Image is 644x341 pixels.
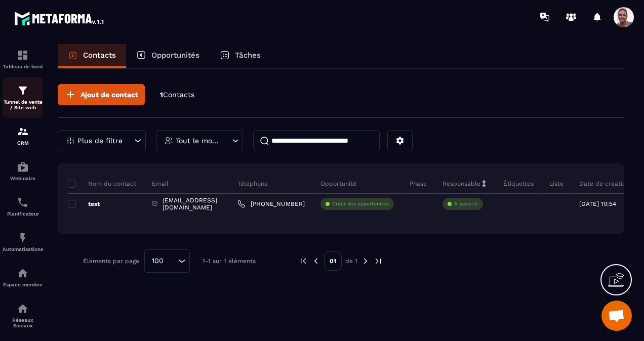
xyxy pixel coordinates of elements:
p: Téléphone [237,180,268,188]
p: 1-1 sur 1 éléments [203,258,256,265]
p: Éléments par page [83,258,139,265]
img: automations [17,161,29,173]
a: automationsautomationsWebinaire [3,153,43,189]
p: Réseaux Sociaux [3,317,43,328]
img: next [374,257,383,266]
a: Ouvrir le chat [601,301,632,331]
p: Responsable [442,180,480,188]
p: de 1 [345,257,357,265]
a: Tâches [210,44,271,68]
p: Contacts [83,51,116,60]
span: Contacts [163,91,194,99]
a: social-networksocial-networkRéseaux Sociaux [3,295,43,336]
p: Tout le monde [176,137,221,144]
a: formationformationTunnel de vente / Site web [3,77,43,118]
img: scheduler [17,196,29,208]
p: [DATE] 10:54 [579,200,616,207]
img: automations [17,232,29,244]
p: Plus de filtre [77,137,123,144]
p: 1 [160,90,194,100]
button: Ajout de contact [58,84,145,105]
p: À associe [454,200,478,207]
img: formation [17,84,29,97]
a: Contacts [58,44,126,68]
p: Étiquettes [503,180,534,188]
input: Search for option [167,255,176,267]
a: Opportunités [126,44,210,68]
div: Search for option [144,249,190,273]
span: 100 [148,255,167,267]
p: Créer des opportunités [332,200,389,207]
p: Automatisations [3,246,43,252]
p: Tableau de bord [3,64,43,69]
p: Opportunité [320,180,356,188]
img: next [361,257,370,266]
img: automations [17,267,29,279]
p: Webinaire [3,176,43,181]
p: Tâches [235,51,261,60]
p: test [68,200,100,208]
p: Espace membre [3,282,43,287]
p: Tunnel de vente / Site web [3,99,43,110]
img: formation [17,125,29,138]
span: Ajout de contact [80,90,138,100]
img: prev [311,257,320,266]
p: Date de création [579,180,629,188]
p: Phase [410,180,427,188]
a: schedulerschedulerPlanificateur [3,189,43,224]
p: Liste [549,180,563,188]
img: formation [17,49,29,61]
img: social-network [17,303,29,315]
p: Planificateur [3,211,43,217]
a: formationformationCRM [3,118,43,153]
img: logo [14,9,105,27]
a: automationsautomationsEspace membre [3,260,43,295]
p: Nom du contact [68,180,136,188]
a: formationformationTableau de bord [3,41,43,77]
a: [PHONE_NUMBER] [237,200,305,208]
p: Opportunités [151,51,199,60]
a: automationsautomationsAutomatisations [3,224,43,260]
p: Email [152,180,169,188]
img: prev [299,257,308,266]
p: CRM [3,140,43,146]
p: 01 [324,251,342,271]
